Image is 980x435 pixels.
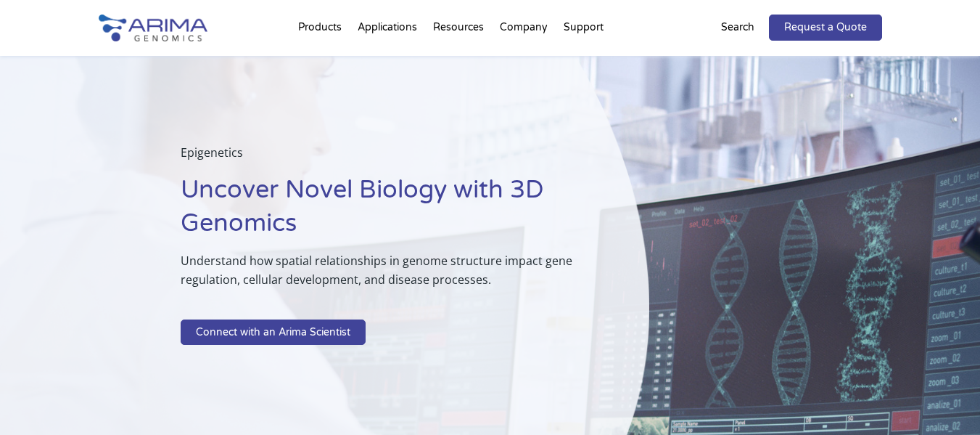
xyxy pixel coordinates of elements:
a: Connect with an Arima Scientist [181,320,366,346]
h1: Uncover Novel Biology with 3D Genomics [181,174,577,251]
a: Request a Quote [769,15,882,41]
img: Arima-Genomics-logo [99,15,207,41]
p: Epigenetics [181,143,577,174]
p: Understand how spatial relationships in genome structure impact gene regulation, cellular develop... [181,251,577,301]
p: Search [721,18,754,37]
